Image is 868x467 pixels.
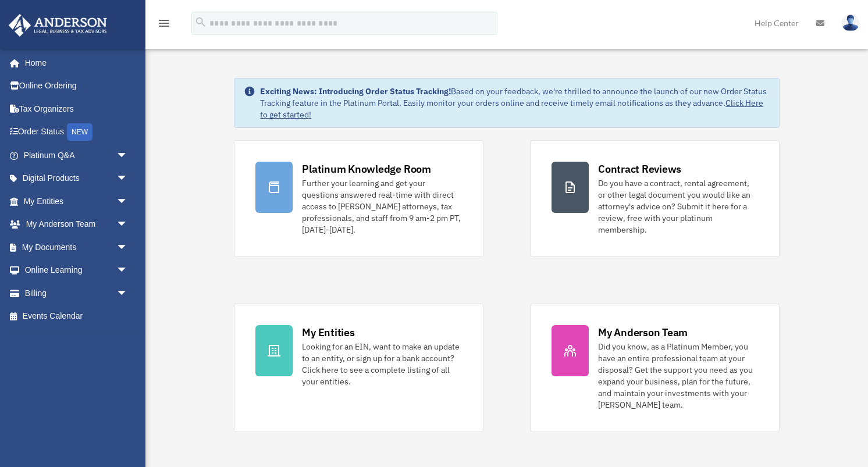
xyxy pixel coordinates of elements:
[302,341,462,387] div: Looking for an EIN, want to make an update to an entity, or sign up for a bank account? Click her...
[302,162,431,176] div: Platinum Knowledge Room
[8,305,145,328] a: Events Calendar
[302,325,354,340] div: My Entities
[8,144,145,167] a: Platinum Q&Aarrow_drop_down
[157,20,171,30] a: menu
[260,86,451,97] strong: Exciting News: Introducing Order Status Tracking!
[8,213,145,236] a: My Anderson Teamarrow_drop_down
[116,259,140,283] span: arrow_drop_down
[842,15,859,31] img: User Pic
[598,325,688,340] div: My Anderson Team
[8,259,145,282] a: Online Learningarrow_drop_down
[234,304,483,432] a: My Entities Looking for an EIN, want to make an update to an entity, or sign up for a bank accoun...
[598,162,681,176] div: Contract Reviews
[530,140,780,257] a: Contract Reviews Do you have a contract, rental agreement, or other legal document you would like...
[8,236,145,259] a: My Documentsarrow_drop_down
[116,281,140,305] span: arrow_drop_down
[260,98,763,120] a: Click Here to get started!
[8,74,145,98] a: Online Ordering
[116,167,140,191] span: arrow_drop_down
[598,341,758,411] div: Did you know, as a Platinum Member, you have an entire professional team at your disposal? Get th...
[8,120,145,144] a: Order StatusNEW
[8,190,145,213] a: My Entitiesarrow_drop_down
[598,177,758,236] div: Do you have a contract, rental agreement, or other legal document you would like an attorney's ad...
[116,236,140,259] span: arrow_drop_down
[116,144,140,167] span: arrow_drop_down
[157,16,171,30] i: menu
[530,304,780,432] a: My Anderson Team Did you know, as a Platinum Member, you have an entire professional team at your...
[116,190,140,213] span: arrow_drop_down
[302,177,462,236] div: Further your learning and get your questions answered real-time with direct access to [PERSON_NAM...
[67,123,93,141] div: NEW
[8,167,145,190] a: Digital Productsarrow_drop_down
[5,14,111,37] img: Anderson Advisors Platinum Portal
[8,51,140,74] a: Home
[116,213,140,237] span: arrow_drop_down
[260,85,770,120] div: Based on your feedback, we're thrilled to announce the launch of our new Order Status Tracking fe...
[8,97,145,120] a: Tax Organizers
[194,16,207,28] i: search
[8,281,145,305] a: Billingarrow_drop_down
[234,140,483,257] a: Platinum Knowledge Room Further your learning and get your questions answered real-time with dire...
